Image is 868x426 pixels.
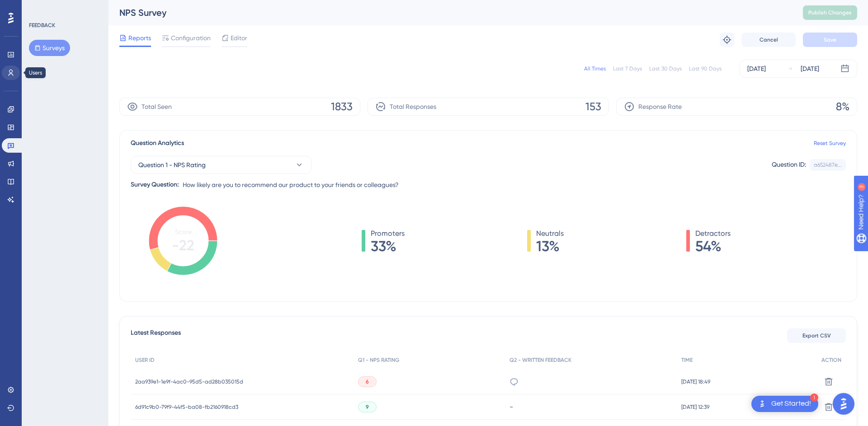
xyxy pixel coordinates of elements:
[390,101,436,112] span: Total Responses
[681,378,710,385] span: [DATE] 18:49
[689,65,722,72] div: Last 90 Days
[836,99,849,114] span: 8%
[649,65,682,72] div: Last 30 Days
[536,228,564,239] span: Neutrals
[681,403,709,411] span: [DATE] 12:39
[371,239,405,253] span: 33%
[584,65,606,72] div: All Times
[695,228,731,239] span: Detractors
[613,65,642,72] div: Last 7 Days
[821,356,841,364] span: ACTION
[808,9,852,16] span: Publish Changes
[803,33,857,47] button: Save
[802,332,831,339] span: Export CSV
[759,36,778,43] span: Cancel
[131,138,184,149] span: Question Analytics
[509,403,673,411] div: -
[772,159,806,171] div: Question ID:
[824,36,836,43] span: Save
[358,356,399,364] span: Q1 - NPS RATING
[371,228,405,239] span: Promoters
[366,403,369,411] span: 9
[63,5,66,12] div: 3
[509,356,571,364] span: Q2 - WRITTEN FEEDBACK
[142,101,172,112] span: Total Seen
[138,159,206,170] span: Question 1 - NPS Rating
[29,22,55,29] div: FEEDBACK
[536,239,564,253] span: 13%
[119,6,780,19] div: NPS Survey
[135,403,238,411] span: 6d91c9b0-79f9-44f5-ba08-fb2160918cd3
[171,33,211,43] span: Configuration
[681,356,693,364] span: TIME
[135,378,243,385] span: 2aa939e1-1e9f-4ac0-95d5-ad28b035015d
[771,399,811,409] div: Get Started!
[366,378,369,385] span: 6
[131,328,181,344] span: Latest Responses
[638,101,682,112] span: Response Rate
[814,140,846,147] a: Reset Survey
[183,179,399,190] span: How likely are you to recommend our product to your friends or colleagues?
[231,33,247,43] span: Editor
[585,99,601,114] span: 153
[695,239,731,253] span: 54%
[830,390,857,417] iframe: UserGuiding AI Assistant Launcher
[803,5,857,20] button: Publish Changes
[801,63,819,74] div: [DATE]
[787,328,846,343] button: Export CSV
[21,2,57,13] span: Need Help?
[172,237,194,254] tspan: -22
[331,99,353,114] span: 1833
[131,179,179,190] div: Survey Question:
[175,228,192,235] tspan: Score
[751,396,818,412] div: Open Get Started! checklist, remaining modules: 1
[131,156,311,174] button: Question 1 - NPS Rating
[810,393,818,402] div: 1
[741,33,796,47] button: Cancel
[747,63,766,74] div: [DATE]
[757,398,768,409] img: launcher-image-alternative-text
[29,40,70,56] button: Surveys
[814,161,842,169] div: a652487e...
[135,356,155,364] span: USER ID
[128,33,151,43] span: Reports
